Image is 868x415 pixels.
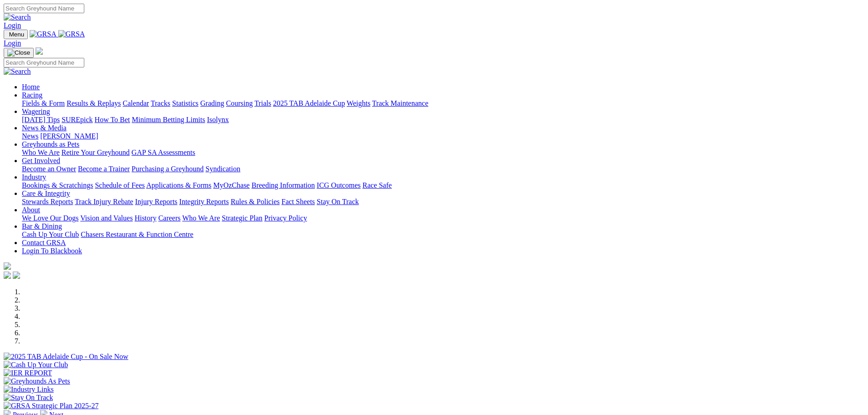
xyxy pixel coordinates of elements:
a: How To Bet [95,116,130,123]
a: We Love Our Dogs [22,214,78,222]
a: MyOzChase [213,181,250,189]
a: Statistics [172,99,199,107]
a: Purchasing a Greyhound [132,165,204,173]
a: Fields & Form [22,99,65,107]
a: Industry [22,173,46,181]
a: Stay On Track [317,198,359,205]
a: Applications & Forms [146,181,211,189]
a: Home [22,83,40,91]
a: Contact GRSA [22,239,66,246]
a: Retire Your Greyhound [62,149,130,156]
div: Wagering [22,116,864,124]
img: logo-grsa-white.png [36,47,43,55]
a: Who We Are [22,149,60,156]
a: Bar & Dining [22,222,62,230]
a: Isolynx [207,116,229,123]
button: Toggle navigation [4,48,34,58]
img: 2025 TAB Adelaide Cup - On Sale Now [4,353,128,361]
a: Get Involved [22,157,60,164]
a: News & Media [22,124,67,132]
img: Close [7,49,30,56]
a: Race Safe [362,181,391,189]
a: Minimum Betting Limits [132,116,205,123]
input: Search [4,4,84,13]
a: Coursing [226,99,253,107]
a: Careers [158,214,180,222]
div: Care & Integrity [22,198,864,206]
a: SUREpick [62,116,92,123]
div: Industry [22,181,864,190]
a: Greyhounds as Pets [22,140,79,148]
a: Weights [347,99,370,107]
a: Login To Blackbook [22,247,82,255]
a: Racing [22,91,42,99]
div: Get Involved [22,165,864,173]
a: Fact Sheets [282,198,315,205]
a: History [134,214,156,222]
a: Injury Reports [135,198,177,205]
div: About [22,214,864,222]
img: twitter.svg [13,272,20,279]
div: Bar & Dining [22,231,864,239]
img: facebook.svg [4,272,11,279]
a: Become an Owner [22,165,76,173]
a: Breeding Information [252,181,315,189]
img: Search [4,67,31,76]
a: Vision and Values [80,214,133,222]
div: News & Media [22,132,864,140]
img: Stay On Track [4,394,53,402]
a: Syndication [205,165,240,173]
input: Search [4,58,84,67]
img: GRSA [58,30,85,38]
a: Chasers Restaurant & Function Centre [81,231,193,238]
img: logo-grsa-white.png [4,262,11,270]
a: Results & Replays [67,99,121,107]
img: Cash Up Your Club [4,361,68,369]
img: IER REPORT [4,369,52,377]
a: Trials [254,99,271,107]
a: Schedule of Fees [95,181,144,189]
button: Toggle navigation [4,30,28,39]
a: ICG Outcomes [317,181,360,189]
img: GRSA Strategic Plan 2025-27 [4,402,98,410]
a: Privacy Policy [264,214,307,222]
img: Search [4,13,31,21]
div: Racing [22,99,864,108]
a: Login [4,21,21,29]
a: Wagering [22,108,50,115]
div: Greyhounds as Pets [22,149,864,157]
a: Bookings & Scratchings [22,181,93,189]
a: Track Maintenance [372,99,428,107]
img: Greyhounds As Pets [4,377,70,385]
a: News [22,132,38,140]
a: Rules & Policies [231,198,280,205]
a: Calendar [123,99,149,107]
a: Tracks [151,99,170,107]
a: Strategic Plan [222,214,262,222]
a: Care & Integrity [22,190,70,197]
span: Menu [9,31,24,38]
a: Login [4,39,21,47]
a: Stewards Reports [22,198,73,205]
a: 2025 TAB Adelaide Cup [273,99,345,107]
a: [PERSON_NAME] [40,132,98,140]
a: Cash Up Your Club [22,231,79,238]
img: Industry Links [4,385,54,394]
a: Integrity Reports [179,198,229,205]
a: [DATE] Tips [22,116,60,123]
a: Track Injury Rebate [75,198,133,205]
a: Become a Trainer [78,165,130,173]
a: GAP SA Assessments [132,149,195,156]
a: Grading [200,99,224,107]
img: GRSA [30,30,56,38]
a: About [22,206,40,214]
a: Who We Are [182,214,220,222]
